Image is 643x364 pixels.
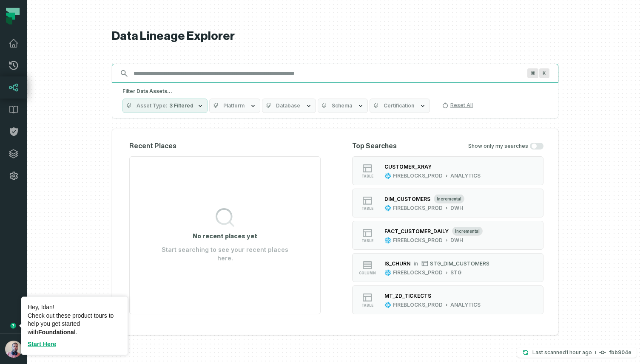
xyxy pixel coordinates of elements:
[527,68,538,78] span: Press ⌘ + K to focus the search bar
[28,341,56,347] a: Start Here
[9,322,17,330] div: Tooltip anchor
[517,347,637,358] button: Last scanned[DATE] 4:10:51 PMfbb904e
[5,341,22,358] img: avatar of Idan Shabi
[38,328,76,335] b: Foundational
[609,350,632,355] h4: fbb904e
[28,303,121,336] div: Hey, Idan! ​Check out these product tours to help you get started with .
[532,348,592,357] p: Last scanned
[112,29,558,44] h1: Data Lineage Explorer
[566,349,592,356] relative-time: Aug 21, 2025, 4:10 PM GMT+3
[539,68,549,78] span: Press ⌘ + K to focus the search bar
